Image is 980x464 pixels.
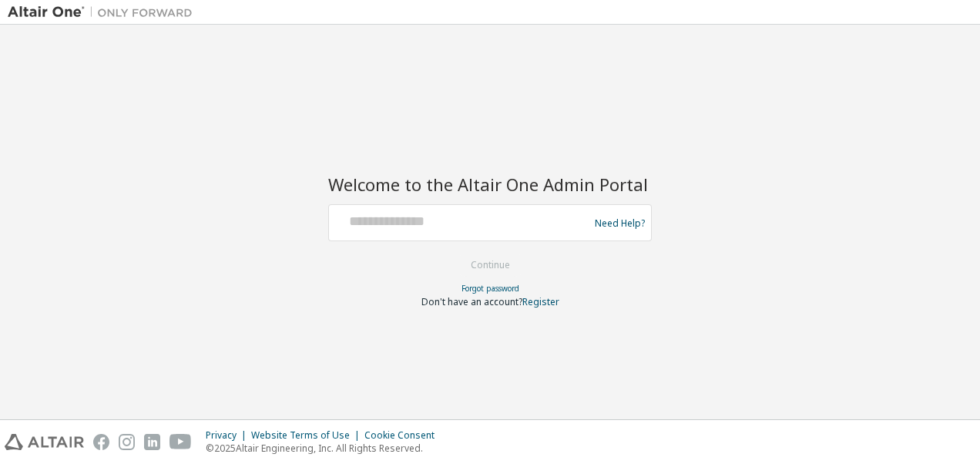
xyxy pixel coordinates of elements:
a: Forgot password [461,283,519,294]
p: © 2025 Altair Engineering, Inc. All Rights Reserved. [206,442,444,455]
div: Cookie Consent [364,429,444,442]
h2: Welcome to the Altair One Admin Portal [328,173,652,195]
img: Altair One [8,5,200,20]
a: Register [522,295,559,308]
img: instagram.svg [119,434,135,450]
div: Website Terms of Use [251,429,364,442]
img: facebook.svg [93,434,109,450]
div: Privacy [206,429,251,442]
img: altair_logo.svg [5,434,84,450]
img: linkedin.svg [144,434,160,450]
span: Don't have an account? [421,295,522,308]
img: youtube.svg [169,434,192,450]
a: Need Help? [595,223,645,224]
